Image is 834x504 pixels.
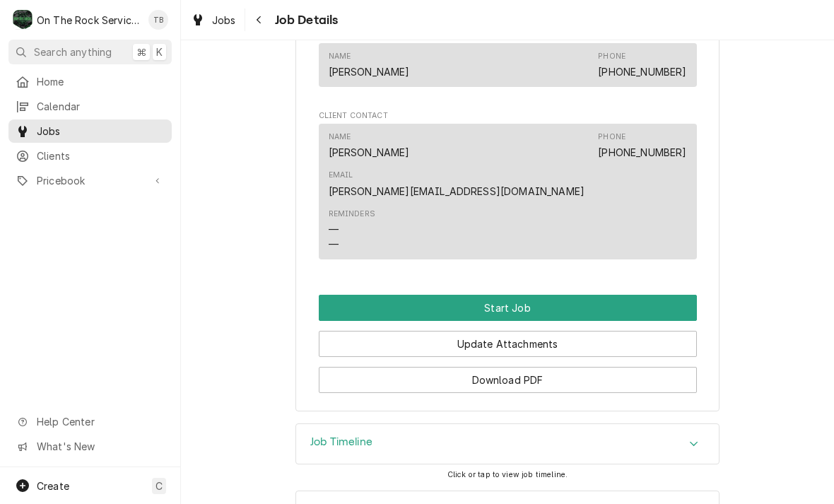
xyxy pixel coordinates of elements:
[319,331,697,357] button: Update Attachments
[598,51,625,62] div: Phone
[319,110,697,122] span: Client Contact
[319,43,697,93] div: Job Contact List
[329,51,351,62] div: Name
[37,124,165,139] span: Jobs
[319,357,697,393] div: Button Group Row
[37,414,163,429] span: Help Center
[329,131,410,160] div: Name
[319,30,697,93] div: Job Contact
[8,410,172,433] a: Go to Help Center
[34,45,112,59] span: Search anything
[329,64,410,79] div: [PERSON_NAME]
[212,13,236,28] span: Jobs
[329,237,339,252] div: —
[598,51,686,79] div: Phone
[329,170,585,198] div: Email
[8,119,172,143] a: Jobs
[37,99,165,114] span: Calendar
[319,110,697,265] div: Client Contact
[329,145,410,160] div: [PERSON_NAME]
[136,45,146,59] span: ⌘
[37,173,143,188] span: Pricebook
[319,295,697,321] button: Start Job
[8,435,172,458] a: Go to What's New
[8,40,172,64] button: Search anything⌘K
[319,295,697,393] div: Button Group
[329,131,351,143] div: Name
[329,185,585,197] a: [PERSON_NAME][EMAIL_ADDRESS][DOMAIN_NAME]
[447,470,568,479] span: Click or tap to view job timeline.
[329,222,339,237] div: —
[185,8,242,32] a: Jobs
[329,209,375,252] div: Reminders
[148,10,168,30] div: Todd Brady's Avatar
[319,43,697,86] div: Contact
[8,95,172,118] a: Calendar
[156,45,163,59] span: K
[148,10,168,30] div: TB
[319,124,697,265] div: Client Contact List
[319,367,697,393] button: Download PDF
[319,295,697,321] div: Button Group Row
[37,480,69,492] span: Create
[598,146,686,158] a: [PHONE_NUMBER]
[329,170,353,181] div: Email
[13,10,33,30] div: O
[329,209,375,220] div: Reminders
[37,74,165,89] span: Home
[329,51,410,79] div: Name
[37,13,141,28] div: On The Rock Services
[155,479,163,493] span: C
[295,423,720,464] div: Job Timeline
[598,131,625,143] div: Phone
[248,8,271,31] button: Navigate back
[8,169,172,192] a: Go to Pricebook
[598,66,686,78] a: [PHONE_NUMBER]
[8,70,172,93] a: Home
[598,131,686,160] div: Phone
[8,144,172,168] a: Clients
[319,124,697,259] div: Contact
[13,10,33,30] div: On The Rock Services's Avatar
[271,11,339,30] span: Job Details
[296,424,719,464] div: Accordion Header
[37,148,165,163] span: Clients
[296,424,719,464] button: Accordion Details Expand Trigger
[37,439,163,454] span: What's New
[310,435,372,449] h3: Job Timeline
[319,321,697,357] div: Button Group Row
